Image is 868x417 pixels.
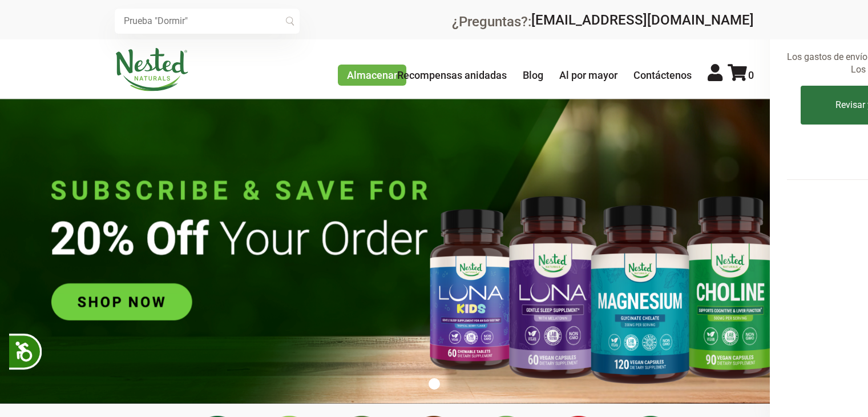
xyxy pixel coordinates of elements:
[728,69,754,81] a: 0
[429,378,440,390] button: 1 de 1
[347,69,397,81] font: Almacenar
[452,13,531,29] font: ¿Preguntas?:
[531,12,754,28] a: [EMAIL_ADDRESS][DOMAIN_NAME]
[397,69,507,81] a: Recompensas anidadas
[559,69,617,81] a: Al por mayor
[633,69,692,81] a: Contáctenos
[115,48,189,91] img: Naturales anidados
[748,69,754,81] font: 0
[338,65,406,86] a: Almacenar
[523,69,543,81] a: Blog
[115,9,300,34] input: Prueba "Dormir"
